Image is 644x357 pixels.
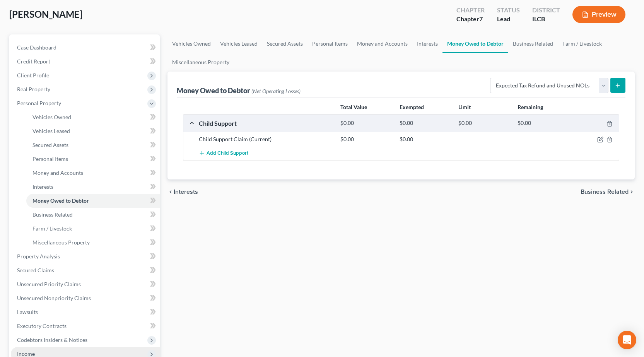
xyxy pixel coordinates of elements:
div: $0.00 [396,135,454,143]
a: Money and Accounts [352,34,412,53]
a: Miscellaneous Property [167,53,234,72]
span: Real Property [17,86,50,92]
span: Personal Items [32,155,68,162]
strong: Total Value [340,104,367,110]
a: Interests [26,180,160,194]
a: Business Related [26,208,160,222]
div: $0.00 [337,120,395,127]
a: Lawsuits [11,305,160,319]
span: Income [17,350,35,357]
a: Vehicles Owned [26,110,160,124]
div: $0.00 [514,120,572,127]
a: Property Analysis [11,249,160,263]
span: Personal Property [17,100,61,106]
a: Money Owed to Debtor [442,34,508,53]
div: Chapter [456,6,485,15]
div: Open Intercom Messenger [618,331,636,349]
i: chevron_right [629,189,635,195]
strong: Exempted [400,104,424,110]
div: $0.00 [454,120,513,127]
div: Chapter [456,15,485,24]
div: ILCB [532,15,560,24]
span: (Net Operating Losses) [251,88,301,94]
div: Child Support Claim (Current) [195,135,337,143]
span: Add Child Support [207,150,248,157]
a: Personal Items [26,152,160,166]
a: Personal Items [307,34,352,53]
a: Farm / Livestock [26,222,160,236]
span: 7 [479,15,483,22]
span: Case Dashboard [17,44,56,51]
a: Secured Claims [11,263,160,277]
span: Money Owed to Debtor [32,197,89,204]
a: Executory Contracts [11,319,160,333]
div: Status [497,6,520,15]
span: Client Profile [17,72,49,79]
strong: Limit [458,104,471,110]
a: Unsecured Nonpriority Claims [11,291,160,305]
a: Credit Report [11,55,160,68]
button: Preview [572,6,625,23]
span: Miscellaneous Property [32,239,90,246]
span: Credit Report [17,58,50,65]
span: Business Related [581,189,629,195]
a: Secured Assets [26,138,160,152]
span: Farm / Livestock [32,225,72,232]
div: Child Support [195,119,337,127]
span: Codebtors Insiders & Notices [17,337,87,343]
a: Farm / Livestock [558,34,606,53]
a: Case Dashboard [11,41,160,55]
div: $0.00 [337,135,395,143]
a: Money Owed to Debtor [26,194,160,208]
button: chevron_left Interests [167,189,198,195]
span: Money and Accounts [32,169,83,176]
span: Unsecured Nonpriority Claims [17,295,91,301]
i: chevron_left [167,189,174,195]
span: Interests [174,189,198,195]
span: Secured Assets [32,142,68,148]
a: Secured Assets [262,34,307,53]
span: [PERSON_NAME] [9,9,82,20]
a: Money and Accounts [26,166,160,180]
span: Vehicles Owned [32,114,71,120]
button: Add Child Support [199,146,248,161]
a: Miscellaneous Property [26,236,160,249]
div: $0.00 [396,120,454,127]
a: Interests [412,34,442,53]
span: Lawsuits [17,309,38,315]
a: Business Related [508,34,558,53]
button: Business Related chevron_right [581,189,635,195]
div: Money Owed to Debtor [177,86,301,95]
span: Vehicles Leased [32,128,70,134]
span: Business Related [32,211,73,218]
strong: Remaining [518,104,543,110]
a: Vehicles Leased [26,124,160,138]
span: Interests [32,183,53,190]
span: Property Analysis [17,253,60,260]
span: Secured Claims [17,267,54,273]
span: Unsecured Priority Claims [17,281,81,287]
div: District [532,6,560,15]
span: Executory Contracts [17,323,67,329]
a: Vehicles Owned [167,34,215,53]
a: Vehicles Leased [215,34,262,53]
div: Lead [497,15,520,24]
a: Unsecured Priority Claims [11,277,160,291]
